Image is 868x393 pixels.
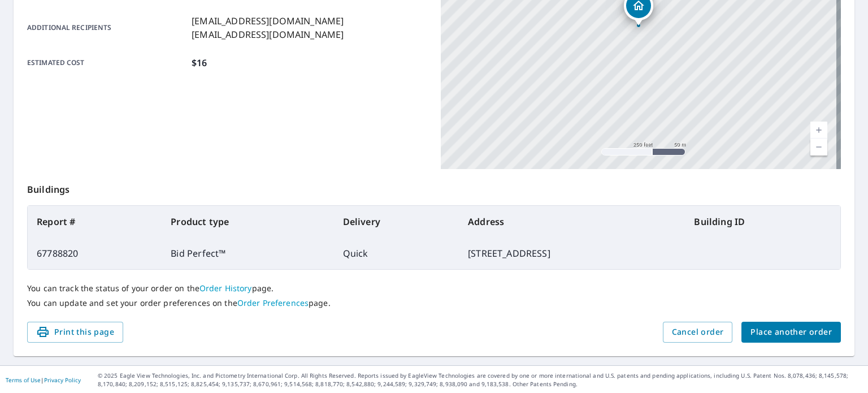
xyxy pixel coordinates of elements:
[162,237,333,269] td: Bid Perfect™
[672,325,724,339] span: Cancel order
[28,206,162,237] th: Report #
[6,376,41,384] a: Terms of Use
[334,206,459,237] th: Delivery
[334,237,459,269] td: Quick
[162,206,333,237] th: Product type
[192,56,207,70] p: $16
[27,283,841,293] p: You can track the status of your order on the page.
[28,237,162,269] td: 67788820
[27,14,187,41] p: Additional recipients
[685,206,840,237] th: Building ID
[750,325,832,339] span: Place another order
[741,322,841,343] button: Place another order
[27,56,187,70] p: Estimated cost
[27,298,841,308] p: You can update and set your order preferences on the page.
[44,376,81,384] a: Privacy Policy
[36,325,114,339] span: Print this page
[237,297,309,308] a: Order Preferences
[98,372,862,388] p: © 2025 Eagle View Technologies, Inc. and Pictometry International Corp. All Rights Reserved. Repo...
[192,28,344,41] p: [EMAIL_ADDRESS][DOMAIN_NAME]
[663,322,733,343] button: Cancel order
[6,377,81,383] p: |
[192,14,344,28] p: [EMAIL_ADDRESS][DOMAIN_NAME]
[810,122,827,139] a: Current Level 17, Zoom In
[459,237,685,269] td: [STREET_ADDRESS]
[27,169,841,205] p: Buildings
[810,139,827,156] a: Current Level 17, Zoom Out
[27,322,123,343] button: Print this page
[459,206,685,237] th: Address
[199,283,252,293] a: Order History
